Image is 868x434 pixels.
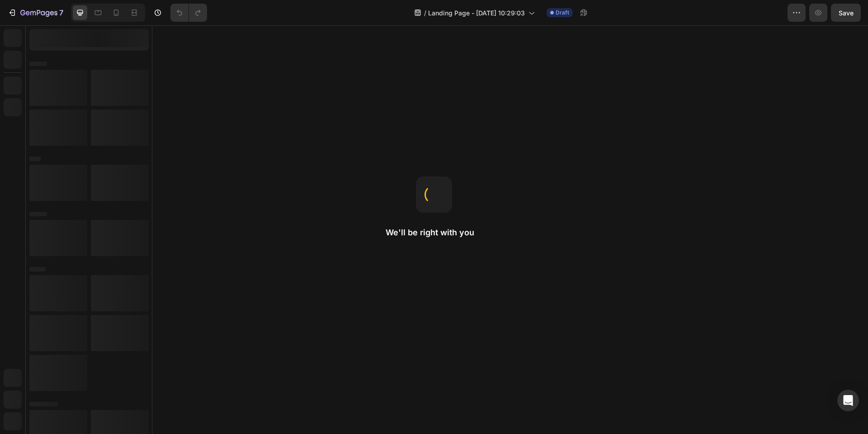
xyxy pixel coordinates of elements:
[4,4,67,22] button: 7
[428,8,525,18] span: Landing Page - [DATE] 10:29:03
[170,4,207,22] div: Undo/Redo
[424,8,426,18] span: /
[837,390,859,411] div: Open Intercom Messenger
[831,4,861,22] button: Save
[386,227,482,238] h2: We'll be right with you
[59,7,63,18] p: 7
[839,9,854,17] span: Save
[556,9,569,17] span: Draft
